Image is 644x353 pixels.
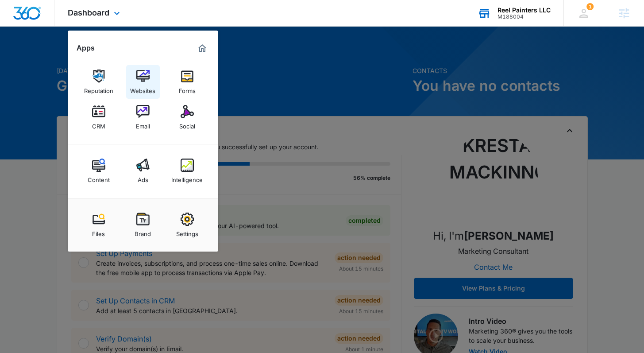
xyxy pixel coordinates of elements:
a: Email [126,101,160,134]
a: Social [170,101,204,134]
a: Forms [170,65,204,99]
span: 1 [586,3,594,10]
a: Marketing 360® Dashboard [195,41,209,55]
a: CRM [82,101,116,134]
div: Brand [135,226,151,237]
a: Content [82,154,116,188]
div: account name [497,7,551,14]
a: Settings [170,208,204,242]
div: Forms [179,83,196,94]
a: Ads [126,154,160,188]
span: Dashboard [68,8,109,17]
div: CRM [92,118,105,130]
a: Reputation [82,65,116,99]
div: notifications count [586,3,594,10]
div: Ads [138,172,148,183]
div: Websites [130,83,155,94]
h2: Apps [77,44,95,52]
a: Files [82,208,116,242]
a: Brand [126,208,160,242]
a: Websites [126,65,160,99]
div: Social [179,118,195,130]
div: Intelligence [171,172,203,183]
div: Files [92,226,105,237]
div: account id [497,14,551,20]
div: Settings [176,226,198,237]
div: Email [136,118,150,130]
div: Reputation [84,83,113,94]
div: Content [88,172,110,183]
a: Intelligence [170,154,204,188]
